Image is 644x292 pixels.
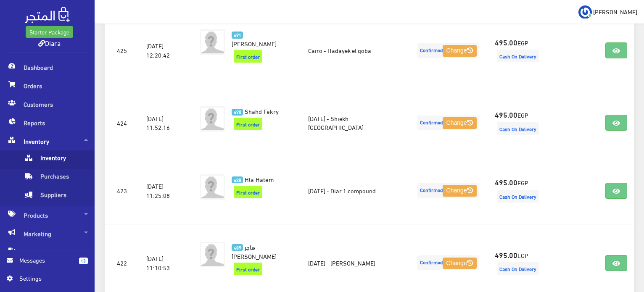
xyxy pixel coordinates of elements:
td: Cairo - Hadayek el qoba [301,12,409,89]
strong: 495.00 [495,109,517,120]
td: EGP [488,157,551,224]
td: [DATE] - Shiekh [GEOGRAPHIC_DATA] [301,89,409,157]
span: هاجر [PERSON_NAME] [232,241,277,262]
img: avatar.png [200,29,225,55]
button: Change [443,185,477,197]
span: Reports [7,113,88,132]
span: Cash On Delivery [497,190,539,203]
strong: 495.00 [495,176,517,187]
td: 424 [105,89,140,157]
a: 491 [PERSON_NAME] [232,29,288,48]
td: EGP [488,12,551,89]
span: Orders [7,76,88,95]
span: Settings [19,274,81,283]
iframe: Drift Widget Chat Controller [602,234,634,266]
span: Confirmed [417,183,479,198]
a: 489 هاجر [PERSON_NAME] [232,242,288,260]
td: EGP [488,89,551,157]
a: ... [PERSON_NAME] [578,5,637,18]
span: Dashboard [7,58,88,76]
span: 13 [79,258,88,264]
span: Inventory [24,150,87,169]
span: First order [234,118,262,130]
span: Customers [7,95,88,113]
a: 490 Shahd Fekry [232,106,288,116]
a: Diara [38,37,61,49]
strong: 495.00 [495,37,517,47]
img: ... [578,5,592,19]
td: [DATE] - Diar 1 compound [301,157,409,224]
span: First order [234,50,262,63]
td: [DATE] 11:52:16 [140,89,187,157]
span: Confirmed [417,255,479,270]
span: Cash On Delivery [497,262,539,275]
span: [PERSON_NAME] [593,6,637,17]
button: Change [443,117,477,129]
a: Settings [7,274,88,287]
span: First order [234,263,262,275]
img: avatar.png [200,242,225,267]
span: Hla Hatem [245,173,274,185]
span: Suppliers [24,187,87,206]
span: Shahd Fekry [245,105,279,117]
a: 488 Hla Hatem [232,174,288,184]
td: [DATE] 11:25:08 [140,157,187,224]
span: Inventory [7,132,88,150]
td: [DATE] 12:20:42 [140,12,187,89]
span: Messages [19,255,72,265]
span: Marketing [7,224,88,243]
strong: 495.00 [495,249,517,260]
span: 489 [232,244,243,251]
a: Starter Package [26,26,73,38]
span: 488 [232,176,243,184]
span: Cash On Delivery [497,50,539,62]
button: Change [443,45,477,57]
span: Purchases [24,169,87,187]
span: 490 [232,109,243,116]
span: Confirmed [417,116,479,130]
img: avatar.png [200,174,225,200]
a: 13 Messages [7,255,88,274]
span: [PERSON_NAME] [232,37,277,49]
td: 423 [105,157,140,224]
img: . [25,7,70,23]
span: Products [7,206,88,224]
td: 425 [105,12,140,89]
button: Change [443,258,477,269]
span: Cash On Delivery [497,122,539,135]
span: Content [7,243,88,261]
span: Confirmed [417,43,479,58]
img: avatar.png [200,106,225,132]
span: 491 [232,32,243,39]
span: First order [234,186,262,198]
